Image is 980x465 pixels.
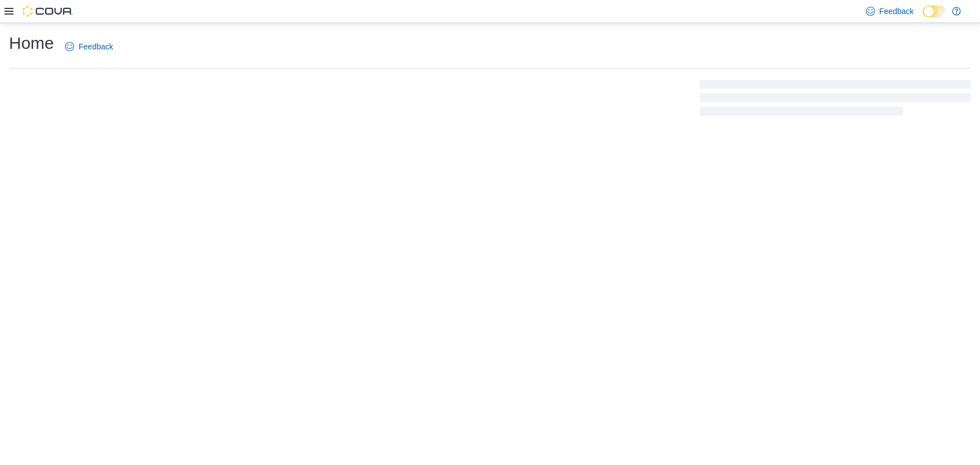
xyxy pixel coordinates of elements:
a: Feedback [61,35,117,58]
span: Loading [700,82,971,118]
img: Cova [22,6,73,17]
span: Feedback [879,6,914,17]
span: Feedback [79,41,113,52]
h1: Home [9,32,54,54]
input: Dark Mode [923,6,946,17]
